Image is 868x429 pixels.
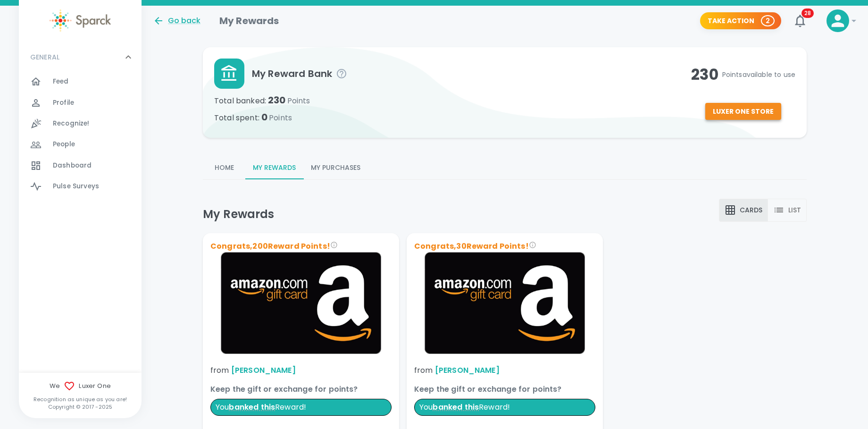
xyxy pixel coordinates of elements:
a: Dashboard [19,155,142,176]
button: Go back [153,15,200,26]
h4: 230 [691,65,795,84]
h1: My Rewards [219,13,279,28]
p: You Reward! [210,399,392,416]
span: 28 [801,8,814,18]
span: You banked this reward. This reward amount was already added to your wallet balance [433,402,479,412]
span: We Luxer One [19,380,142,392]
a: Pulse Surveys [19,176,142,197]
h5: My Rewards [203,207,275,222]
button: list [768,199,807,222]
button: cards [719,199,768,222]
div: text alignment [719,199,807,222]
img: Brand logo [414,252,595,354]
svg: Congrats on your reward! You can either redeem the total reward points for something else with th... [330,241,338,249]
svg: Congrats on your reward! You can either redeem the total reward points for something else with th... [529,241,536,249]
button: Luxer One Store [705,103,781,120]
p: from [414,365,595,376]
span: Feed [53,77,69,86]
span: You banked this reward. This reward amount was already added to your wallet balance [229,402,275,412]
button: Home [203,157,245,179]
p: You Reward! [414,399,595,416]
span: Recognize! [53,119,90,128]
span: Points [287,95,310,106]
button: 28 [789,9,811,32]
span: Points [269,112,292,123]
span: 0 [261,110,292,124]
button: My Purchases [303,157,368,179]
img: Sparck logo [50,9,111,32]
p: Total spent : [214,109,691,125]
span: Pulse Surveys [53,182,99,191]
span: 230 [268,93,310,107]
span: People [53,140,75,149]
a: Sparck logo [19,9,142,32]
p: Total banked : [214,93,691,108]
div: GENERAL [19,43,142,71]
a: Profile [19,93,142,113]
a: People [19,134,142,155]
a: [PERSON_NAME] [231,365,296,376]
span: Points available to use [722,70,795,79]
div: GENERAL [19,71,142,201]
p: 2 [766,16,770,25]
p: Congrats, 200 Reward Points! [210,241,392,252]
a: Recognize! [19,113,142,134]
div: rewards-tabs [203,157,807,179]
p: Congrats, 30 Reward Points! [414,241,595,252]
span: Dashboard [53,161,92,170]
span: Profile [53,98,74,108]
p: Keep the gift or exchange for points? [210,384,392,395]
a: [PERSON_NAME] [435,365,500,376]
p: GENERAL [30,52,59,62]
img: Brand logo [210,252,392,354]
p: Keep the gift or exchange for points? [414,384,595,395]
p: from [210,365,392,376]
a: Feed [19,71,142,92]
p: Copyright © 2017 - 2025 [19,403,142,411]
span: My Reward Bank [252,66,691,81]
p: Recognition as unique as you are! [19,395,142,403]
button: Take Action 2 [700,12,781,30]
button: My Rewards [245,157,303,179]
